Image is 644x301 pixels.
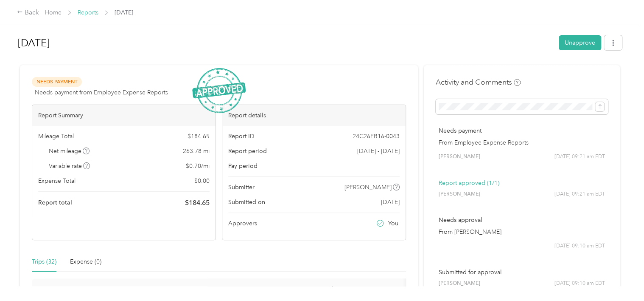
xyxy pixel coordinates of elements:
[596,253,644,301] iframe: Everlance-gr Chat Button Frame
[192,68,246,114] img: ApprovedStamp
[32,77,82,87] span: Needs Payment
[38,176,76,185] span: Expense Total
[188,132,210,141] span: $ 184.65
[357,147,400,156] span: [DATE] - [DATE]
[32,105,216,126] div: Report Summary
[49,147,90,156] span: Net mileage
[38,132,74,141] span: Mileage Total
[78,9,98,16] a: Reports
[439,138,605,147] p: From Employee Expense Reports
[554,242,605,250] span: [DATE] 09:10 am EDT
[439,280,480,287] span: [PERSON_NAME]
[439,126,605,135] p: Needs payment
[35,88,168,97] span: Needs payment from Employee Expense Reports
[554,153,605,161] span: [DATE] 09:21 am EDT
[439,179,605,187] p: Report approved (1/1)
[228,183,255,192] span: Submitter
[228,219,257,228] span: Approvers
[186,162,210,170] span: $ 0.70 / mi
[320,285,355,300] span: Track Method
[185,198,210,208] span: $ 184.65
[52,285,84,300] span: Gross Miles
[439,268,605,277] p: Submitted for approval
[38,198,72,207] span: Report total
[554,280,605,287] span: [DATE] 09:10 am EDT
[228,198,265,207] span: Submitted on
[194,176,210,185] span: $ 0.00
[439,216,605,224] p: Needs approval
[381,198,400,207] span: [DATE]
[559,35,601,50] button: Unapprove
[45,9,62,16] a: Home
[222,105,406,126] div: Report details
[115,8,133,17] span: [DATE]
[228,162,258,170] span: Pay period
[17,8,39,18] div: Back
[436,77,521,88] h4: Activity and Comments
[439,190,480,198] span: [PERSON_NAME]
[183,147,210,156] span: 263.78 mi
[18,33,553,53] h1: Aug 2025
[228,147,267,156] span: Report period
[353,132,400,141] span: 24C26FB16-0043
[32,257,56,267] div: Trips (32)
[228,132,255,141] span: Report ID
[439,153,480,161] span: [PERSON_NAME]
[70,257,101,267] div: Expense (0)
[439,227,605,236] p: From [PERSON_NAME]
[344,183,392,192] span: [PERSON_NAME]
[49,162,90,170] span: Variable rate
[388,219,398,228] span: You
[554,190,605,198] span: [DATE] 09:21 am EDT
